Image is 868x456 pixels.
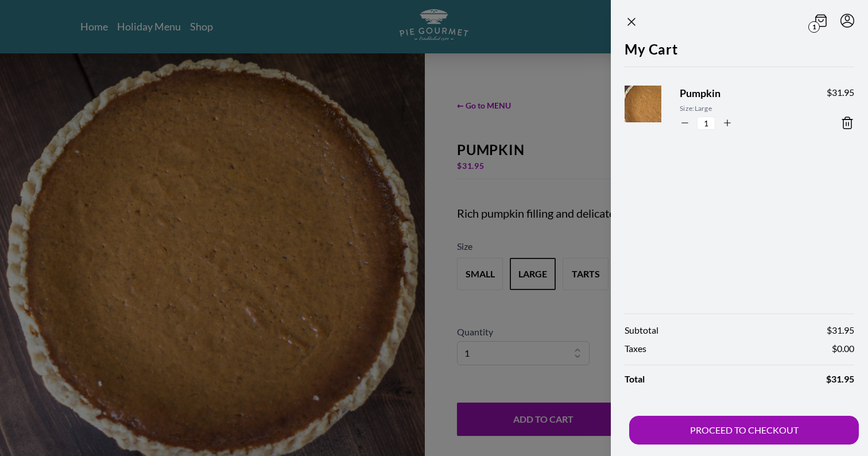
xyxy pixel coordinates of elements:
span: Size: Large [680,103,808,114]
h2: My Cart [625,39,854,67]
button: Menu [840,14,854,28]
span: $ 31.95 [827,86,854,99]
button: PROCEED TO CHECKOUT [629,416,859,445]
span: 1 [808,21,820,33]
span: $ 31.95 [827,323,854,337]
span: Taxes [625,342,646,355]
span: $ 31.95 [826,372,854,386]
span: Pumpkin [680,86,808,101]
span: Total [625,372,645,386]
button: Close panel [625,15,638,29]
img: Product Image [619,75,689,145]
span: Subtotal [625,323,658,337]
span: $ 0.00 [832,342,854,355]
